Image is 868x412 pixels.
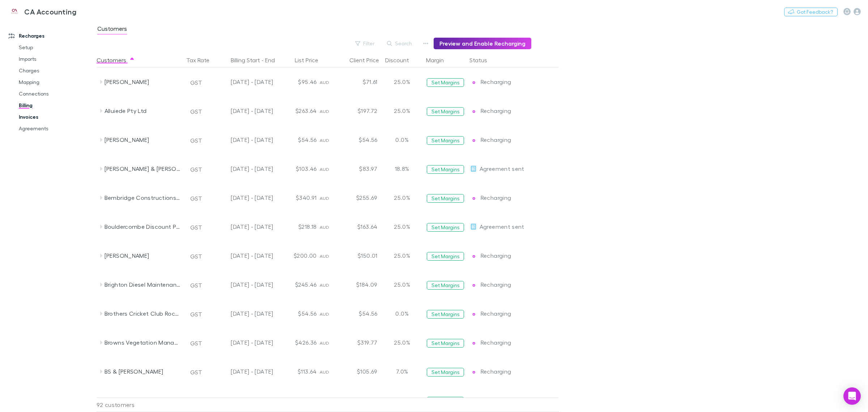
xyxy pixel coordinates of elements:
[481,397,511,404] span: Recharging
[380,270,424,299] div: 25.0%
[214,125,273,154] div: [DATE] - [DATE]
[383,39,416,48] button: Search
[276,125,320,154] div: $54.56
[214,270,273,299] div: [DATE] - [DATE]
[214,96,273,125] div: [DATE] - [DATE]
[214,67,273,96] div: [DATE] - [DATE]
[276,67,320,96] div: $95.46
[187,395,205,407] button: GST
[337,241,380,270] div: $150.01
[320,196,329,201] span: AUD
[187,77,205,88] button: GST
[105,212,181,241] div: Bouldercombe Discount Pharmacy Pty Ltd
[349,53,388,67] button: Client Price
[380,357,424,386] div: 7.0%
[337,67,380,96] div: $71.61
[320,369,329,375] span: AUD
[105,96,181,125] div: Alluiede Pty Ltd
[214,212,273,241] div: [DATE] - [DATE]
[470,282,477,289] img: Recharging
[481,339,511,346] span: Recharging
[97,25,127,34] span: Customers
[214,183,273,212] div: [DATE] - [DATE]
[380,96,424,125] div: 25.0%
[470,108,477,115] img: Recharging
[12,88,102,100] a: Connections
[186,53,218,67] button: Tax Rate
[214,328,273,357] div: [DATE] - [DATE]
[7,7,21,16] img: CA Accounting's Logo
[470,79,477,86] img: Recharging
[784,8,838,16] button: Got Feedback?
[481,281,511,288] span: Recharging
[276,154,320,183] div: $103.46
[295,53,327,67] button: List Price
[187,135,205,146] button: GST
[427,136,464,145] button: Set Margins
[380,154,424,183] div: 18.8%
[12,100,102,111] a: Billing
[481,78,511,85] span: Recharging
[843,387,861,405] div: Open Intercom Messenger
[276,96,320,125] div: $263.64
[187,222,205,233] button: GST
[105,357,181,386] div: BS & [PERSON_NAME]
[427,397,464,405] button: Set Margins
[480,223,524,230] span: Agreement sent
[385,53,418,67] button: Discount
[434,38,531,49] button: Preview and Enable Recharging
[105,299,181,328] div: Brothers Cricket Club Rockhampton Inc
[12,42,102,53] a: Setup
[187,106,205,117] button: GST
[337,270,380,299] div: $184.09
[97,270,562,299] div: Brighton Diesel Maintenance Pty LtdGST[DATE] - [DATE]$245.46AUD$184.0925.0%Set MarginsRechargingR...
[320,282,329,288] span: AUD
[97,357,562,386] div: BS & [PERSON_NAME]GST[DATE] - [DATE]$113.64AUD$105.697.0%Set MarginsRechargingRecharging
[97,125,562,154] div: [PERSON_NAME]GST[DATE] - [DATE]$54.56AUD$54.560.0%Set MarginsRechargingRecharging
[427,165,464,174] button: Set Margins
[427,78,464,87] button: Set Margins
[214,154,273,183] div: [DATE] - [DATE]
[380,67,424,96] div: 25.0%
[12,123,102,134] a: Agreements
[320,109,329,114] span: AUD
[24,7,76,16] h3: CA Accounting
[337,154,380,183] div: $83.97
[427,252,464,261] button: Set Margins
[97,183,562,212] div: Bembridge Constructions Pty LtdGST[DATE] - [DATE]$340.91AUD$255.6925.0%Set MarginsRechargingRecha...
[427,223,464,232] button: Set Margins
[320,138,329,143] span: AUD
[105,67,181,96] div: [PERSON_NAME]
[187,337,205,349] button: GST
[276,299,320,328] div: $54.56
[380,299,424,328] div: 0.0%
[97,67,562,96] div: [PERSON_NAME]GST[DATE] - [DATE]$95.46AUD$71.6125.0%Set MarginsRechargingRecharging
[481,107,511,114] span: Recharging
[105,183,181,212] div: Bembridge Constructions Pty Ltd
[12,53,102,65] a: Imports
[426,53,452,67] div: Margin
[105,154,181,183] div: [PERSON_NAME] & [PERSON_NAME]
[276,241,320,270] div: $200.00
[97,96,562,125] div: Alluiede Pty LtdGST[DATE] - [DATE]$263.64AUD$197.7225.0%Set MarginsRechargingRecharging
[276,183,320,212] div: $340.91
[320,224,329,230] span: AUD
[337,212,380,241] div: $163.64
[276,270,320,299] div: $245.46
[481,194,511,201] span: Recharging
[469,53,496,67] button: Status
[481,368,511,375] span: Recharging
[1,30,102,42] a: Recharges
[97,398,183,412] div: 92 customers
[337,299,380,328] div: $54.56
[481,136,511,143] span: Recharging
[12,111,102,123] a: Invoices
[427,368,464,377] button: Set Margins
[480,165,524,172] span: Agreement sent
[3,3,81,20] a: CA Accounting
[97,53,135,67] button: Customers
[470,311,477,318] img: Recharging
